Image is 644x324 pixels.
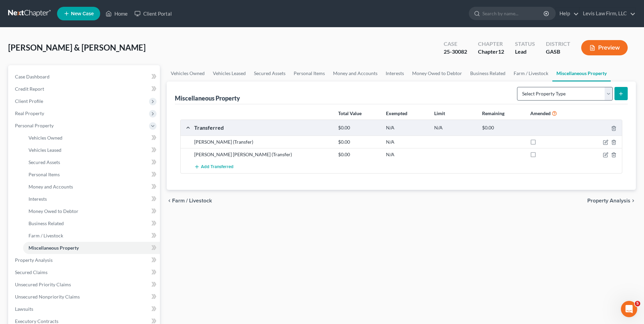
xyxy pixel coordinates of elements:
[335,139,383,145] div: $0.00
[444,40,467,48] div: Case
[290,65,329,82] a: Personal Items
[515,48,535,56] div: Lead
[382,65,408,82] a: Interests
[478,40,504,48] div: Chapter
[29,208,78,214] span: Money Owed to Debtor
[29,233,63,238] span: Farm / Livestock
[23,217,160,230] a: Business Related
[587,198,636,203] button: Property Analysis chevron_right
[335,125,383,131] div: $0.00
[23,193,160,205] a: Interests
[23,156,160,168] a: Secured Assets
[29,196,47,202] span: Interests
[29,135,62,141] span: Vehicles Owned
[546,40,570,48] div: District
[15,318,58,324] span: Executory Contracts
[621,301,637,317] iframe: Intercom live chat
[510,65,552,82] a: Farm / Livestock
[498,48,504,55] span: 12
[191,124,335,131] div: Transferred
[131,7,175,20] a: Client Portal
[383,151,430,158] div: N/A
[29,172,60,177] span: Personal Items
[172,198,212,203] span: Farm / Livestock
[10,254,160,266] a: Property Analysis
[587,198,630,203] span: Property Analysis
[191,139,335,145] div: [PERSON_NAME] (Transfer)
[431,125,479,131] div: N/A
[15,269,48,275] span: Secured Claims
[8,42,146,52] span: [PERSON_NAME] & [PERSON_NAME]
[10,266,160,278] a: Secured Claims
[581,40,628,55] button: Preview
[102,7,131,20] a: Home
[10,83,160,95] a: Credit Report
[10,71,160,83] a: Case Dashboard
[15,110,44,116] span: Real Property
[635,301,640,306] span: 5
[335,151,383,158] div: $0.00
[10,291,160,303] a: Unsecured Nonpriority Claims
[556,7,579,20] a: Help
[10,303,160,315] a: Lawsuits
[191,151,335,158] div: [PERSON_NAME] [PERSON_NAME] (Transfer)
[15,306,33,312] span: Lawsuits
[23,181,160,193] a: Money and Accounts
[209,65,250,82] a: Vehicles Leased
[23,132,160,144] a: Vehicles Owned
[546,48,570,56] div: GASB
[15,74,50,79] span: Case Dashboard
[482,7,545,20] input: Search by name...
[23,144,160,156] a: Vehicles Leased
[250,65,290,82] a: Secured Assets
[466,65,510,82] a: Business Related
[29,220,64,226] span: Business Related
[15,282,71,287] span: Unsecured Priority Claims
[175,94,240,102] div: Miscellaneous Property
[408,65,466,82] a: Money Owed to Debtor
[15,86,44,92] span: Credit Report
[444,48,467,56] div: 25-30082
[552,65,611,82] a: Miscellaneous Property
[630,198,636,203] i: chevron_right
[194,161,234,173] button: Add Transferred
[23,168,160,181] a: Personal Items
[329,65,382,82] a: Money and Accounts
[23,230,160,242] a: Farm / Livestock
[338,110,362,116] strong: Total Value
[29,184,73,190] span: Money and Accounts
[15,294,80,300] span: Unsecured Nonpriority Claims
[29,245,79,251] span: Miscellaneous Property
[579,7,636,20] a: Levis Law Firm, LLC
[15,123,54,128] span: Personal Property
[383,125,430,131] div: N/A
[383,139,430,145] div: N/A
[482,110,504,116] strong: Remaining
[71,11,94,16] span: New Case
[29,147,61,153] span: Vehicles Leased
[15,257,53,263] span: Property Analysis
[29,159,60,165] span: Secured Assets
[478,48,504,56] div: Chapter
[167,198,172,203] i: chevron_left
[15,98,43,104] span: Client Profile
[201,164,234,170] span: Add Transferred
[23,242,160,254] a: Miscellaneous Property
[10,278,160,291] a: Unsecured Priority Claims
[479,125,527,131] div: $0.00
[167,198,212,203] button: chevron_left Farm / Livestock
[167,65,209,82] a: Vehicles Owned
[530,110,551,116] strong: Amended
[515,40,535,48] div: Status
[386,110,407,116] strong: Exempted
[23,205,160,217] a: Money Owed to Debtor
[434,110,445,116] strong: Limit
